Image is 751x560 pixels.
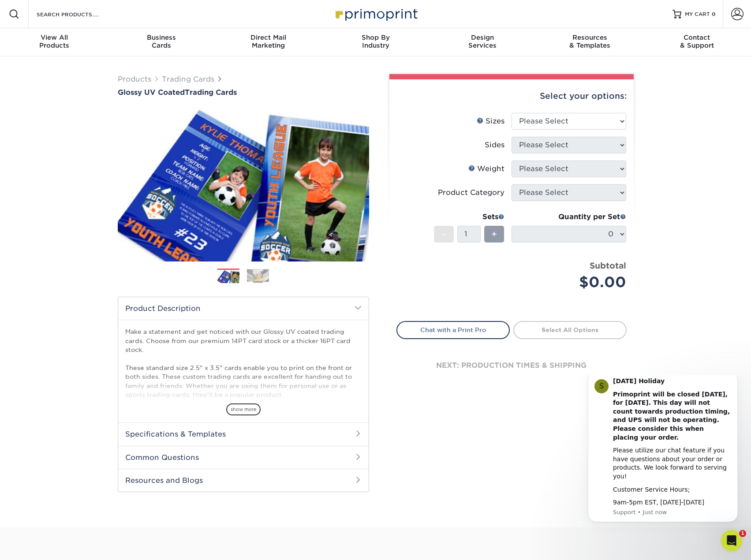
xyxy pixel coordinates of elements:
[396,79,627,113] div: Select your options:
[118,469,369,492] h2: Resources and Blogs
[38,110,157,119] div: Customer Service Hours;
[118,88,369,97] a: Glossy UV CoatedTrading Cards
[118,446,369,469] h2: Common Questions
[429,34,536,41] span: Design
[1,34,108,41] span: View All
[512,212,626,222] div: Quantity per Set
[442,228,446,241] span: -
[322,34,429,41] span: Shop By
[215,28,322,56] a: Direct MailMarketing
[215,34,322,41] span: Direct Mail
[20,4,34,18] div: Profile image for Support
[125,327,362,435] p: Make a statement and get noticed with our Glossy UV coated trading cards. Choose from our premium...
[217,269,239,284] img: Trading Cards 01
[536,34,643,41] span: Resources
[1,28,108,56] a: View AllProducts
[575,375,751,536] iframe: Intercom notifications message
[38,2,90,9] b: [DATE] Holiday
[643,34,751,49] div: & Support
[247,269,269,283] img: Trading Cards 02
[396,321,510,339] a: Chat with a Print Pro
[739,530,746,537] span: 1
[643,28,751,56] a: Contact& Support
[108,34,215,41] span: Business
[518,272,626,293] div: $0.00
[536,34,643,49] div: & Templates
[118,75,151,83] a: Products
[491,228,497,241] span: +
[118,297,369,320] h2: Product Description
[434,212,504,222] div: Sets
[513,321,627,339] a: Select All Options
[162,75,214,83] a: Trading Cards
[685,11,710,18] span: MY CART
[438,187,504,198] div: Product Category
[118,88,369,97] h1: Trading Cards
[485,140,504,150] div: Sides
[643,34,751,41] span: Contact
[322,34,429,49] div: Industry
[536,28,643,56] a: Resources& Templates
[108,34,215,49] div: Cards
[468,164,504,174] div: Weight
[38,15,155,66] b: Primoprint will be closed [DATE], for [DATE]. This day will not count towards production timing, ...
[322,28,429,56] a: Shop ByIndustry
[118,97,369,271] img: Glossy UV Coated 01
[429,34,536,49] div: Services
[1,34,108,49] div: Products
[590,261,626,270] strong: Subtotal
[477,116,504,127] div: Sizes
[332,4,420,23] img: Primoprint
[118,88,185,97] span: Glossy UV Coated
[108,28,215,56] a: BusinessCards
[38,123,157,132] div: 9am-5pm EST, [DATE]-[DATE]
[226,403,261,415] span: show more
[38,133,157,141] p: Message from Support, sent Just now
[38,71,157,105] div: Please utilize our chat feature if you have questions about your order or products. We look forwa...
[396,339,627,392] div: next: production times & shipping
[721,530,742,551] iframe: Intercom live chat
[38,2,157,132] div: Message content
[118,422,369,445] h2: Specifications & Templates
[712,11,716,17] span: 0
[36,9,122,19] input: SEARCH PRODUCTS.....
[215,34,322,49] div: Marketing
[429,28,536,56] a: DesignServices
